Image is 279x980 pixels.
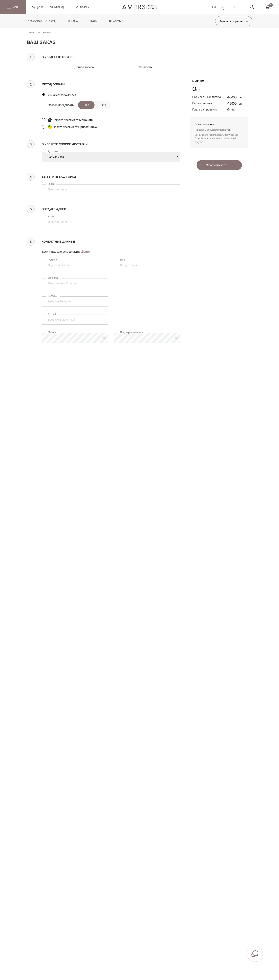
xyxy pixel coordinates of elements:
[76,5,89,9] a: Салоны
[114,260,180,270] input: Введите имя
[215,16,252,26] button: Заказать образцы
[221,5,226,9] a: RU
[192,85,246,93] span: грн
[195,128,244,132] p: На Вашем бонусном счете:
[197,160,242,170] button: Оформить заказ
[27,54,180,60] span: Выбранные товары
[48,103,74,107] p: Способ предоплаты
[42,217,180,227] input: Введите адрес
[46,330,58,334] label: Пароль
[227,107,230,112] span: 0
[46,312,58,316] label: E-mail
[42,296,108,307] input: Введите Телефон
[42,239,180,244] span: Контактные данные
[225,128,231,131] b: грн
[227,101,237,106] span: 4500
[195,122,244,127] span: Бонусный счет:
[192,78,246,83] p: К оплате:
[42,249,180,254] p: Если у Вас уже есть аккаунт
[27,31,35,34] a: Главная
[42,174,180,179] span: Выберите ваш город
[231,5,235,9] a: EN
[53,125,78,129] span: Оплата частями от
[27,173,35,181] span: 4
[206,163,233,167] span: Оформить заказ
[192,95,222,99] span: Ежемесячный платеж:
[27,39,252,45] h1: Ваш заказ
[42,260,108,270] input: Ведите фамилию
[27,140,35,148] span: 3
[46,149,60,153] label: Доставка
[269,3,273,7] span: 0
[42,278,108,288] input: Введите Имя Отчество
[237,96,242,99] span: грн
[192,101,213,105] span: Первый платеж:
[42,315,108,325] input: Введите Ваш e-mail
[27,53,35,61] span: 1
[212,5,216,9] a: UA
[79,250,90,253] a: войдите
[237,102,242,105] span: грн
[46,258,60,262] label: Фамилия
[87,14,100,28] a: Пуфы
[46,182,56,186] label: Город
[27,205,35,213] span: 5
[106,14,126,28] a: в наличии
[46,214,57,218] label: Адрес
[75,65,128,70] span: Детали товара
[46,276,60,280] label: Отчество
[65,14,81,28] a: Кресла
[78,101,95,109] label: 50%
[192,85,196,93] span: 0
[48,92,76,97] span: Оплата счет/фактура
[118,330,145,334] label: Подтвердите пароль
[79,118,93,122] span: Монобанк
[53,118,78,122] span: Покупка частями от
[230,108,235,112] span: грн
[32,5,64,9] a: [PHONE_NUMBER]
[42,184,180,194] input: Введите город
[27,238,35,246] span: 6
[195,133,244,144] p: Вы сможете использовать полученные бонусы за этот заказ при следующей покупке!
[192,108,218,111] span: Плата за проценты:
[42,82,180,87] span: Метод оплаты
[138,65,172,70] span: Стоимость
[42,206,180,212] span: Введите адрес
[118,258,127,262] label: Имя
[78,125,97,129] span: ПриватБанка
[227,95,237,99] span: 4500
[27,80,35,88] span: 2
[225,128,227,131] span: 0
[24,14,59,28] a: [DEMOGRAPHIC_DATA]
[46,294,60,298] label: Телефон
[95,101,111,109] label: 100%
[42,142,180,147] span: Выберите способ доставки
[219,20,248,23] span: Заказать образцы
